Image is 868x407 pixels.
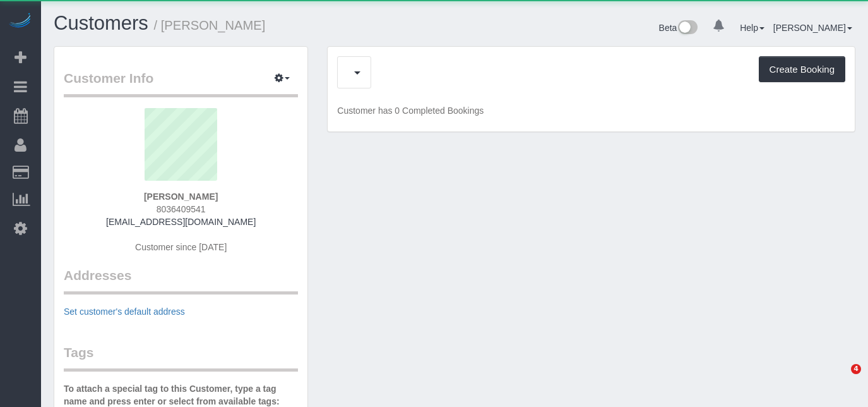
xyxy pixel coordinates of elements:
strong: [PERSON_NAME] [144,191,218,202]
img: New interface [677,20,698,37]
iframe: Intercom live chat [825,364,855,394]
a: Set customer's default address [64,307,185,317]
span: 8036409541 [157,204,206,214]
legend: Tags [64,343,298,372]
span: Customer since [DATE] [135,242,227,252]
a: [PERSON_NAME] [773,23,852,33]
span: 4 [851,364,861,374]
p: Customer has 0 Completed Bookings [337,104,845,117]
a: Help [740,23,764,33]
a: Customers [54,12,148,34]
small: / [PERSON_NAME] [154,18,266,32]
button: Create Booking [759,56,845,83]
legend: Customer Info [64,69,298,97]
a: Beta [659,23,698,33]
img: Automaid Logo [8,13,33,30]
a: [EMAIL_ADDRESS][DOMAIN_NAME] [106,217,256,227]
